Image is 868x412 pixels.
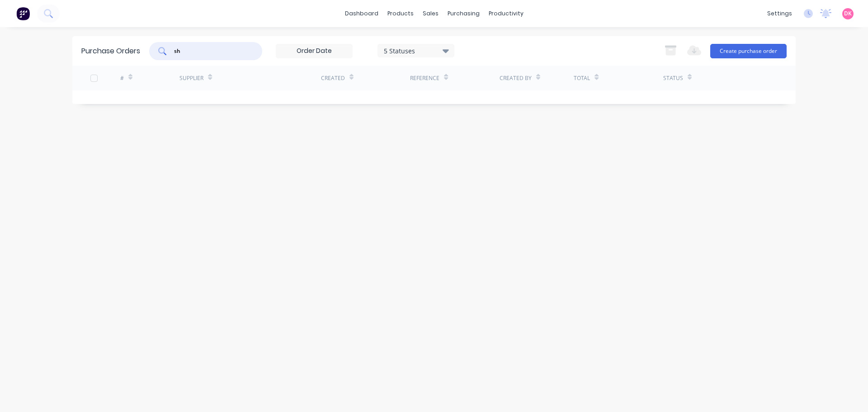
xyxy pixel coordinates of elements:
div: Status [663,74,683,82]
div: Reference [410,74,439,82]
div: purchasing [443,7,484,20]
div: Supplier [179,74,203,82]
button: Create purchase order [710,44,787,58]
span: DK [844,9,852,18]
div: # [120,74,124,82]
div: products [383,7,418,20]
div: settings [763,7,797,20]
div: Purchase Orders [81,46,140,57]
input: Order Date [276,44,352,58]
div: sales [418,7,443,20]
div: productivity [484,7,528,20]
div: Created [321,74,345,82]
div: 5 Statuses [384,46,448,55]
a: dashboard [340,7,383,20]
div: Total [574,74,590,82]
img: Factory [16,7,30,20]
div: Created By [500,74,532,82]
input: Search purchase orders... [173,47,248,56]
